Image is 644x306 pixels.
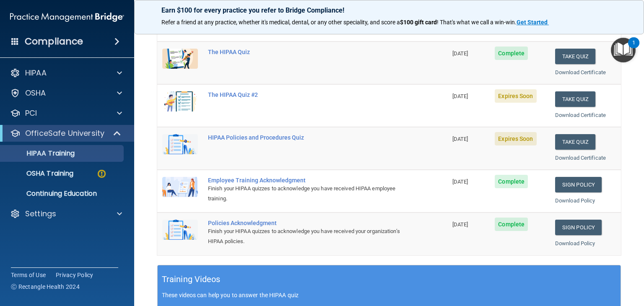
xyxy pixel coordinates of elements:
span: Expires Soon [495,89,536,103]
a: Sign Policy [555,177,602,192]
button: Take Quiz [555,49,595,64]
a: Privacy Policy [56,271,93,279]
a: OfficeSafe University [10,128,122,138]
a: Download Certificate [555,155,606,161]
h5: Training Videos [162,272,221,287]
img: warning-circle.0cc9ac19.png [96,169,107,179]
div: Employee Training Acknowledgment [208,177,405,184]
span: ! That's what we call a win-win. [437,19,517,26]
a: Download Policy [555,197,595,204]
div: The HIPAA Quiz [208,49,405,55]
p: OfficeSafe University [25,128,104,138]
button: Take Quiz [555,91,595,107]
span: Ⓒ Rectangle Health 2024 [11,283,80,291]
div: HIPAA Policies and Procedures Quiz [208,134,405,141]
p: HIPAA [25,68,47,78]
a: Download Certificate [555,112,606,118]
p: Earn $100 for every practice you refer to Bridge Compliance! [161,6,617,14]
div: The HIPAA Quiz #2 [208,91,405,98]
a: OSHA [10,88,122,98]
span: [DATE] [452,136,468,142]
span: Expires Soon [495,132,536,145]
p: These videos can help you to answer the HIPAA quiz [162,292,616,298]
div: Policies Acknowledgment [208,220,405,226]
span: Complete [495,218,528,231]
span: [DATE] [452,50,468,57]
a: PCI [10,108,122,118]
button: Open Resource Center, 1 new notification [611,38,636,62]
a: Download Certificate [555,69,606,75]
a: Sign Policy [555,220,602,235]
p: OSHA [25,88,46,98]
button: Take Quiz [555,134,595,150]
span: [DATE] [452,221,468,228]
strong: Get Started [517,19,548,26]
a: Get Started [517,19,549,26]
span: Refer a friend at any practice, whether it's medical, dental, or any other speciality, and score a [161,19,400,26]
h4: Compliance [25,36,83,47]
span: [DATE] [452,93,468,99]
a: Terms of Use [11,271,46,279]
p: HIPAA Training [5,149,75,158]
p: Settings [25,209,56,219]
a: Settings [10,209,122,219]
strong: $100 gift card [400,19,437,26]
div: Finish your HIPAA quizzes to acknowledge you have received HIPAA employee training. [208,184,405,204]
a: Download Policy [555,240,595,246]
p: OSHA Training [5,169,73,178]
p: PCI [25,108,37,118]
a: HIPAA [10,68,122,78]
div: 1 [632,43,635,54]
div: Finish your HIPAA quizzes to acknowledge you have received your organization’s HIPAA policies. [208,226,405,246]
img: PMB logo [10,9,124,26]
span: [DATE] [452,179,468,185]
span: Complete [495,175,528,188]
span: Complete [495,47,528,60]
p: Continuing Education [5,189,120,198]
